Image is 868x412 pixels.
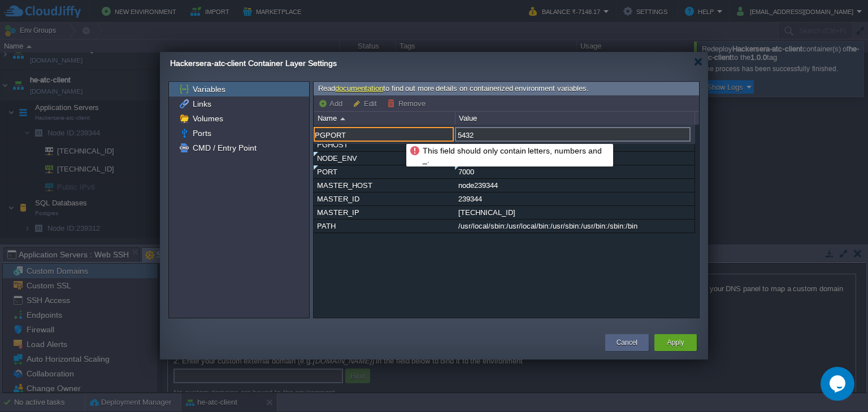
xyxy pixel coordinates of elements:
div: /usr/local/sbin:/usr/local/bin:/usr/sbin:/usr/bin:/sbin:/bin [455,220,694,233]
div: MASTER_ID [314,192,454,205]
div: Name [315,112,455,125]
div: 239344 [455,192,694,205]
div: PGHOST [314,138,454,151]
div: node239344 [455,179,694,192]
div: PATH [314,220,454,233]
a: Volumes [190,113,225,124]
button: Apply [667,337,684,348]
a: CMD / Entry Point [190,143,258,153]
div: NODE_ENV [314,152,454,165]
div: Read to find out more details on containerized environment variables. [314,82,699,96]
iframe: chat widget [821,367,857,401]
div: Value [456,112,695,125]
span: Hackersera-atc-client Container Layer Settings [170,59,337,68]
div: This field should only contain letters, numbers and _. [409,145,610,165]
button: Cancel [617,337,637,348]
a: Links [190,99,213,109]
button: Add [318,98,346,108]
a: documentation [335,84,383,93]
div: MASTER_HOST [314,179,454,192]
div: PORT [314,165,454,178]
button: Remove [387,98,429,108]
div: 7000 [455,165,694,178]
a: Variables [190,84,227,94]
div: MASTER_IP [314,206,454,219]
button: Edit [353,98,380,108]
a: Ports [190,128,213,138]
div: [TECHNICAL_ID] [455,206,694,219]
